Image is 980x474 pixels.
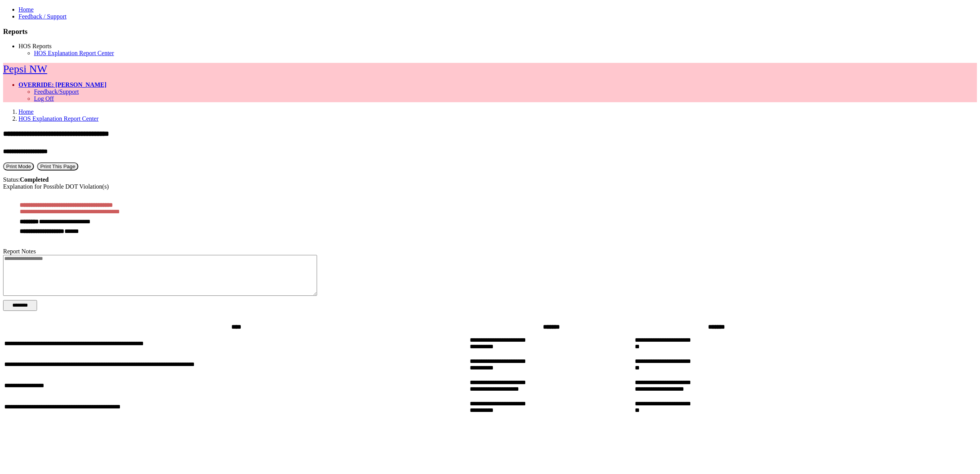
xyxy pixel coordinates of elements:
a: HOS Explanation Report Center [19,115,99,122]
div: Report Notes [3,248,977,255]
a: Feedback / Support [19,13,66,20]
div: Explanation for Possible DOT Violation(s) [3,183,977,190]
button: Print Mode [3,162,34,170]
a: HOS Explanation Report Center [34,50,114,56]
a: Feedback/Support [34,88,79,95]
a: Home [19,108,34,115]
a: OVERRIDE: [PERSON_NAME] [19,81,106,88]
h3: Reports [3,27,977,36]
a: HOS Reports [19,43,52,49]
button: Change Filter Options [3,300,37,311]
a: Log Off [34,95,54,102]
a: Home [19,6,34,13]
strong: Completed [20,176,49,183]
button: Print This Page [37,162,78,170]
a: Pepsi NW [3,63,47,75]
div: Status: [3,176,977,183]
